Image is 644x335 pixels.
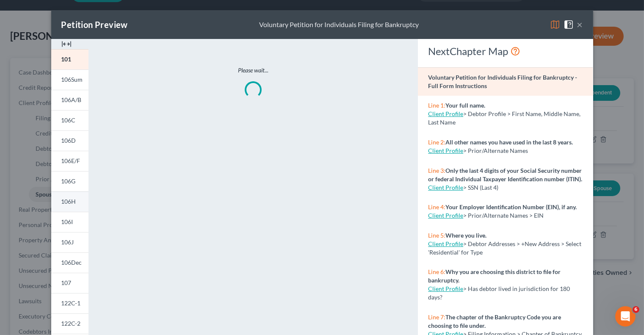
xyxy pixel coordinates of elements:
iframe: Intercom live chat [615,306,636,327]
span: Line 2: [428,138,445,146]
a: 106I [51,212,88,232]
span: 122C-1 [61,299,81,307]
div: Voluntary Petition for Individuals Filing for Bankruptcy [259,20,419,30]
span: Line 3: [428,167,445,174]
strong: Only the last 4 digits of your Social Security number or federal Individual Taxpayer Identificati... [428,167,582,183]
button: × [577,19,583,30]
span: 101 [61,55,72,63]
span: > Debtor Profile > First Name, Middle Name, Last Name [428,110,580,126]
p: Please wait... [124,66,382,75]
span: Line 4: [428,203,445,210]
div: Petition Preview [61,19,128,30]
a: 106C [51,110,88,130]
span: > Has debtor lived in jurisdiction for 180 days? [428,285,570,301]
span: Line 7: [428,313,445,321]
a: 106Sum [51,69,88,90]
span: Line 6: [428,268,445,275]
span: 107 [61,279,72,286]
strong: Why you are choosing this district to file for bankruptcy. [428,268,561,284]
a: 106H [51,191,88,212]
div: NextChapter Map [428,44,583,58]
span: > SSN (Last 4) [463,184,498,191]
span: 106I [61,218,73,225]
a: 106E/F [51,151,88,171]
strong: Your full name. [445,102,485,109]
a: Client Profile [428,285,463,292]
a: 107 [51,273,88,293]
img: expand-e0f6d898513216a626fdd78e52531dac95497ffd26381d4c15ee2fc46db09dca.svg [61,39,72,49]
strong: Where you live. [445,232,486,239]
a: 122C-2 [51,313,88,334]
span: 106H [61,198,76,205]
span: 106Dec [61,259,82,266]
a: 122C-1 [51,293,88,313]
a: 101 [51,49,88,69]
span: > Prior/Alternate Names > EIN [463,212,544,219]
span: Line 1: [428,102,445,109]
strong: Voluntary Petition for Individuals Filing for Bankruptcy - Full Form Instructions [428,74,577,89]
a: Client Profile [428,184,463,191]
span: 6 [633,306,639,313]
span: Line 5: [428,232,445,239]
a: 106D [51,130,88,151]
strong: Your Employer Identification Number (EIN), if any. [445,203,577,210]
strong: All other names you have used in the last 8 years. [445,138,573,146]
span: 106E/F [61,157,80,164]
span: 106D [61,137,76,144]
img: help-close-5ba153eb36485ed6c1ea00a893f15db1cb9b99d6cae46e1a8edb6c62d00a1a76.svg [564,19,574,30]
a: 106A/B [51,90,88,110]
span: 106Sum [61,76,83,83]
a: 106J [51,232,88,252]
a: Client Profile [428,212,463,219]
a: Client Profile [428,240,463,247]
span: > Prior/Alternate Names [463,147,528,154]
span: > Debtor Addresses > +New Address > Select 'Residential' for Type [428,240,581,256]
a: Client Profile [428,110,463,117]
span: 106A/B [61,96,82,103]
span: 106G [61,177,76,185]
span: 122C-2 [61,320,81,327]
span: 106C [61,116,76,124]
a: 106Dec [51,252,88,273]
img: map-eea8200ae884c6f1103ae1953ef3d486a96c86aabb227e865a55264e3737af1f.svg [550,19,560,30]
strong: The chapter of the Bankruptcy Code you are choosing to file under. [428,313,561,329]
a: 106G [51,171,88,191]
a: Client Profile [428,147,463,154]
span: 106J [61,238,74,246]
